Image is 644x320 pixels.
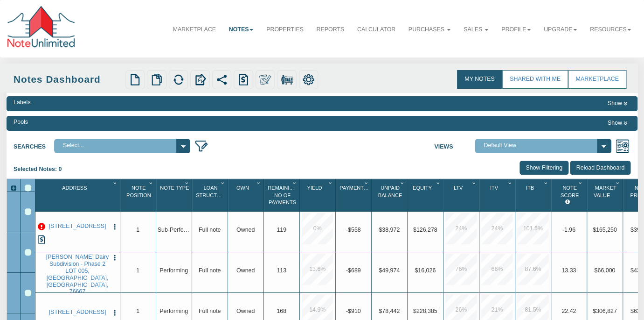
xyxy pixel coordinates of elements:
[122,182,156,208] div: Sort None
[346,267,361,274] span: -$689
[526,185,534,191] span: Itb
[490,185,498,191] span: Itv
[265,182,299,208] div: Sort None
[281,74,293,86] img: for_sale.png
[159,267,188,274] span: Performing
[199,227,221,233] span: Full note
[409,182,443,208] div: Equity Sort None
[604,99,631,109] button: Show
[379,308,400,314] span: $78,442
[265,182,299,208] div: Remaining No Of Payments Sort None
[310,18,351,41] a: Reports
[160,185,189,191] span: Note Type
[517,213,548,244] div: 101.5
[237,74,249,86] img: history.png
[542,179,550,187] div: Column Menu
[136,267,139,274] span: 1
[561,267,576,274] span: 13.33
[562,227,575,233] span: -1.96
[222,18,260,41] a: Notes
[537,18,583,41] a: Upgrade
[166,18,222,41] a: Marketplace
[236,185,249,191] span: Own
[517,182,551,208] div: Sort None
[111,179,119,187] div: Column Menu
[122,182,156,208] div: Note Position Sort None
[62,185,87,191] span: Address
[46,309,109,316] a: 354 COUNTY ROAD 319, ROSEBUD, TX, 76570
[111,254,118,261] img: cell-menu.png
[277,227,286,233] span: 119
[302,213,333,244] div: 0.0
[277,308,286,314] span: 168
[517,182,551,208] div: Itb Sort None
[379,227,400,233] span: $38,972
[471,179,478,187] div: Column Menu
[25,208,31,215] div: Row 1, Row Selection Checkbox
[409,182,443,208] div: Sort None
[173,74,185,86] img: refresh.png
[604,118,631,128] button: Show
[158,182,192,208] div: Note Type Sort None
[373,182,407,208] div: Sort None
[25,185,31,191] div: Select All
[346,308,361,314] span: -$910
[14,99,31,107] div: Labels
[481,213,512,244] div: 24.0
[229,182,263,208] div: Sort None
[593,308,617,314] span: $306,827
[457,18,495,41] a: Sales
[14,139,54,151] label: Searches
[46,223,109,230] a: 706 E 23RD ST, BRYAN, TX, 77803
[260,18,310,41] a: Properties
[46,254,109,295] a: Murphy's Dairy Subdivision - Phase 2 LOT 005, MEXIA, TX, 76667
[199,267,221,274] span: Full note
[25,290,31,296] div: Row 3, Row Selection Checkbox
[570,161,630,175] input: Reload Dashboard
[445,213,477,244] div: 24.0
[413,185,432,191] span: Equity
[481,254,512,285] div: 66.0
[506,179,514,187] div: Column Menu
[303,74,315,86] img: settings.png
[577,179,586,187] div: Column Menu
[111,223,118,231] button: Press to open the note menu
[594,185,616,198] span: Market Value
[302,254,333,285] div: 13.6
[136,227,139,233] span: 1
[561,308,576,314] span: 22.42
[561,185,579,198] span: Note Score
[327,179,335,187] div: Column Menu
[229,182,263,208] div: Own Sort None
[413,308,437,314] span: $228,385
[454,185,463,191] span: Ltv
[194,182,228,208] div: Loan Structure Sort None
[236,308,255,314] span: Owned
[615,139,629,153] img: views.png
[337,182,371,208] div: Sort None
[14,72,123,86] div: Notes Dashboard
[517,254,548,285] div: 87.6
[268,185,297,206] span: Remaining No Of Payments
[136,308,139,314] span: 1
[25,249,31,256] div: Row 2, Row Selection Checkbox
[194,139,208,153] img: edit_filter_icon.png
[129,74,141,86] img: new.png
[589,182,623,208] div: Sort None
[158,227,198,233] span: Sub-Performing
[147,179,155,187] div: Column Menu
[553,182,587,208] div: Sort None
[236,267,255,274] span: Owned
[219,179,227,187] div: Column Menu
[111,309,118,316] img: cell-menu.png
[481,182,515,208] div: Sort None
[14,118,28,127] div: Pools
[216,74,228,86] img: share.svg
[291,179,299,187] div: Column Menu
[159,308,188,314] span: Performing
[301,182,335,208] div: Yield Sort None
[445,182,479,208] div: Ltv Sort None
[346,227,361,233] span: -$558
[594,267,615,274] span: $66,000
[337,182,371,208] div: Payment(P&I) Sort None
